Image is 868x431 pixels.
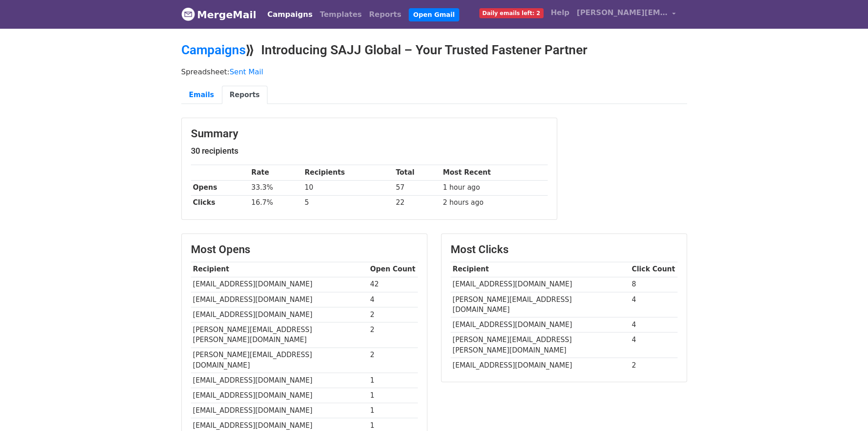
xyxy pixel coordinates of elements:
td: 42 [368,277,418,292]
td: 1 hour ago [441,180,547,195]
td: [EMAIL_ADDRESS][DOMAIN_NAME] [191,373,368,388]
a: Reports [222,86,267,104]
img: MergeMail logo [181,7,195,21]
td: [EMAIL_ADDRESS][DOMAIN_NAME] [191,307,368,322]
td: 4 [368,292,418,307]
th: Most Recent [441,165,547,180]
a: Sent Mail [230,68,263,76]
td: 1 [368,373,418,388]
th: Recipients [303,165,394,180]
a: MergeMail [181,5,257,24]
a: Reports [365,5,405,24]
td: 5 [303,195,394,210]
th: Total [394,165,441,180]
a: Campaigns [264,5,316,24]
td: [EMAIL_ADDRESS][DOMAIN_NAME] [451,317,630,332]
td: 57 [394,180,441,195]
h3: Most Opens [191,243,418,256]
td: [PERSON_NAME][EMAIL_ADDRESS][PERSON_NAME][DOMAIN_NAME] [191,322,368,348]
td: 33.3% [249,180,303,195]
td: [EMAIL_ADDRESS][DOMAIN_NAME] [191,388,368,403]
a: [PERSON_NAME][EMAIL_ADDRESS][DOMAIN_NAME] [573,4,680,25]
td: 4 [630,332,678,358]
h2: ⟫ Introducing SAJJ Global – Your Trusted Fastener Partner [181,42,687,58]
h5: 30 recipients [191,146,548,156]
th: Recipient [451,262,630,277]
td: 2 [368,322,418,348]
h3: Most Clicks [451,243,678,256]
td: 16.7% [249,195,303,210]
th: Opens [191,180,249,195]
a: Templates [316,5,365,24]
span: Daily emails left: 2 [479,8,544,18]
td: [PERSON_NAME][EMAIL_ADDRESS][DOMAIN_NAME] [451,292,630,317]
td: [EMAIL_ADDRESS][DOMAIN_NAME] [451,358,630,373]
td: [EMAIL_ADDRESS][DOMAIN_NAME] [451,277,630,292]
p: Spreadsheet: [181,67,687,77]
td: 2 hours ago [441,195,547,210]
td: 1 [368,388,418,403]
td: 2 [630,358,678,373]
td: 1 [368,403,418,418]
td: [EMAIL_ADDRESS][DOMAIN_NAME] [191,292,368,307]
a: Campaigns [181,42,246,57]
td: 8 [630,277,678,292]
a: Open Gmail [409,8,459,21]
td: [PERSON_NAME][EMAIL_ADDRESS][DOMAIN_NAME] [191,348,368,373]
h3: Summary [191,127,548,140]
td: 4 [630,317,678,332]
span: [PERSON_NAME][EMAIL_ADDRESS][DOMAIN_NAME] [577,7,668,18]
td: 4 [630,292,678,317]
th: Clicks [191,195,249,210]
td: 2 [368,307,418,322]
td: 2 [368,348,418,373]
th: Rate [249,165,303,180]
th: Click Count [630,262,678,277]
td: [PERSON_NAME][EMAIL_ADDRESS][PERSON_NAME][DOMAIN_NAME] [451,332,630,358]
td: 10 [303,180,394,195]
a: Help [547,4,573,22]
a: Daily emails left: 2 [476,4,547,22]
td: 22 [394,195,441,210]
th: Recipient [191,262,368,277]
td: [EMAIL_ADDRESS][DOMAIN_NAME] [191,403,368,418]
td: [EMAIL_ADDRESS][DOMAIN_NAME] [191,277,368,292]
th: Open Count [368,262,418,277]
a: Emails [181,86,222,104]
